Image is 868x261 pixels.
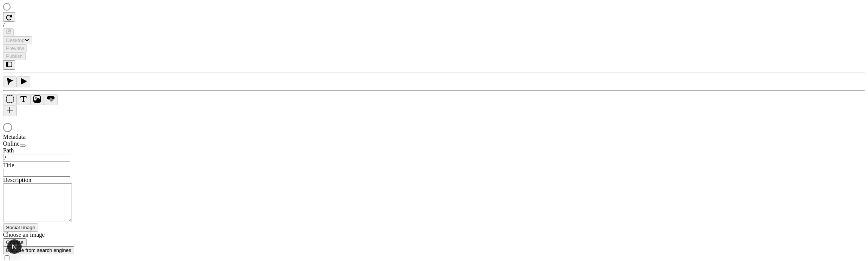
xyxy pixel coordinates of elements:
[30,94,44,105] button: Image
[3,52,26,60] button: Publish
[44,94,58,105] button: Button
[3,238,27,246] button: Choose
[3,134,94,140] div: Metadata
[3,22,865,28] div: /
[3,44,27,52] button: Preview
[3,94,17,105] button: Box
[6,53,23,59] span: Publish
[3,224,38,231] button: Social Image
[3,231,94,238] div: Choose an image
[6,45,24,51] span: Preview
[6,37,25,43] span: Desktop
[3,162,14,168] span: Title
[6,225,35,230] span: Social Image
[3,36,32,44] button: Desktop
[6,247,71,253] span: Exclude from search engines
[6,239,23,245] span: Choose
[3,177,31,183] span: Description
[3,140,20,147] span: Online
[3,147,14,154] span: Path
[17,94,30,105] button: Text
[3,246,74,254] button: Exclude from search engines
